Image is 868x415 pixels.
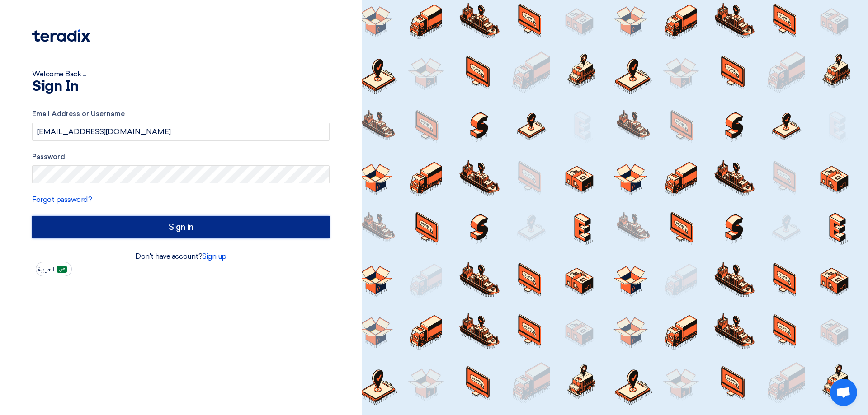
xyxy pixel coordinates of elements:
label: Email Address or Username [32,109,330,119]
button: العربية [36,262,72,276]
div: Welcome Back ... [32,69,330,79]
img: ar-AR.png [57,266,67,273]
div: Don't have account? [32,251,330,262]
h1: Sign In [32,79,330,94]
label: Password [32,152,330,162]
div: Open chat [830,379,857,406]
input: Enter your business email or username [32,123,330,141]
a: Forgot password? [32,195,92,204]
a: Sign up [202,252,226,261]
img: Teradix logo [32,29,90,42]
span: العربية [38,266,54,273]
input: Sign in [32,216,330,238]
